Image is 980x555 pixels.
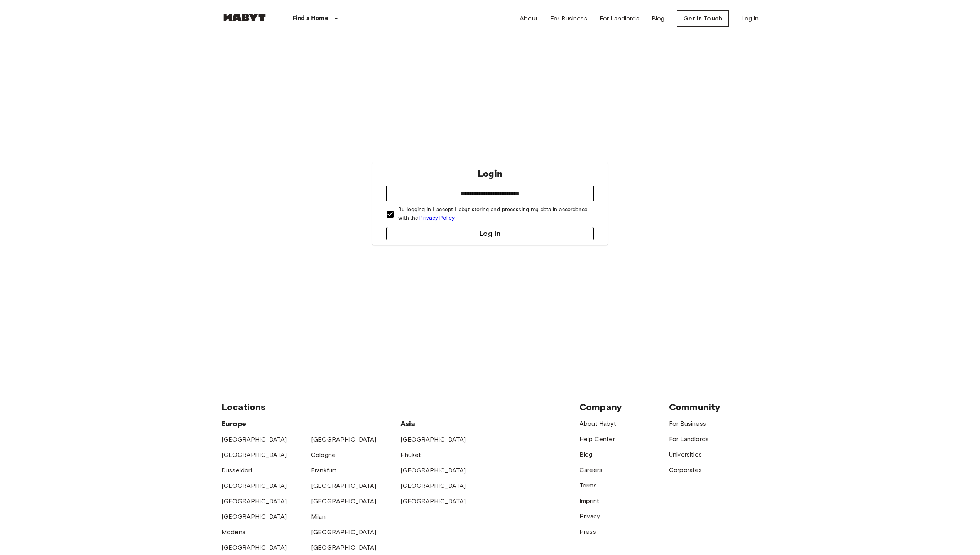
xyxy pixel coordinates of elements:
[400,420,416,428] span: Asia
[400,467,466,474] a: [GEOGRAPHIC_DATA]
[292,14,328,23] p: Find a Home
[311,513,326,520] a: Milan
[311,467,336,474] a: Frankfurt
[221,467,253,474] a: Dusseldorf
[580,528,596,535] a: Press
[550,14,587,23] a: For Business
[221,497,287,505] a: [GEOGRAPHIC_DATA]
[386,227,594,240] button: Log in
[221,513,287,520] a: [GEOGRAPHIC_DATA]
[221,401,265,413] span: Locations
[600,14,639,23] a: For Landlords
[580,466,602,474] a: Careers
[311,436,377,443] a: [GEOGRAPHIC_DATA]
[311,528,377,536] a: [GEOGRAPHIC_DATA]
[580,451,593,458] a: Blog
[669,435,709,443] a: For Landlords
[580,513,600,520] a: Privacy
[669,401,720,413] span: Community
[669,466,702,474] a: Corporates
[400,451,421,459] a: Phuket
[669,451,702,458] a: Universities
[580,497,599,504] a: Imprint
[580,482,597,489] a: Terms
[221,436,287,443] a: [GEOGRAPHIC_DATA]
[478,167,502,181] p: Login
[400,436,466,443] a: [GEOGRAPHIC_DATA]
[520,14,538,23] a: About
[221,544,287,551] a: [GEOGRAPHIC_DATA]
[580,420,616,427] a: About Habyt
[741,14,759,23] a: Log in
[580,401,622,413] span: Company
[652,14,665,23] a: Blog
[311,544,377,551] a: [GEOGRAPHIC_DATA]
[221,14,268,21] img: Habyt
[221,420,246,428] span: Europe
[677,10,729,27] a: Get in Touch
[221,482,287,489] a: [GEOGRAPHIC_DATA]
[311,451,336,459] a: Cologne
[221,528,245,536] a: Modena
[311,482,377,489] a: [GEOGRAPHIC_DATA]
[580,435,615,443] a: Help Center
[398,206,588,222] p: By logging in I accept Habyt storing and processing my data in accordance with the
[221,451,287,459] a: [GEOGRAPHIC_DATA]
[400,497,466,505] a: [GEOGRAPHIC_DATA]
[419,215,455,221] a: Privacy Policy
[669,420,706,427] a: For Business
[311,497,377,505] a: [GEOGRAPHIC_DATA]
[400,482,466,489] a: [GEOGRAPHIC_DATA]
